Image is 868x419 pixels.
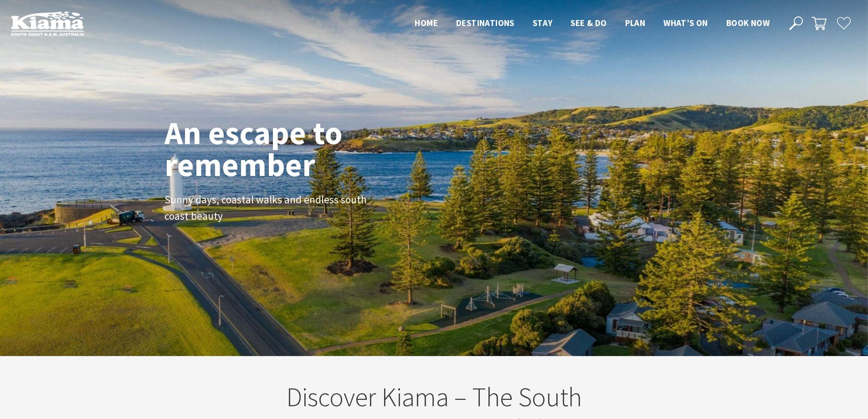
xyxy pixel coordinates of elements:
[164,117,415,181] h1: An escape to remember
[415,17,438,28] span: Home
[164,191,370,225] p: Sunny days, coastal walks and endless south coast beauty
[533,17,553,28] span: Stay
[663,17,708,28] span: What’s On
[456,17,514,28] span: Destinations
[726,17,770,28] span: Book now
[11,11,84,36] img: Kiama Logo
[625,17,646,28] span: Plan
[406,16,779,31] nav: Main Menu
[570,17,606,28] span: See & Do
